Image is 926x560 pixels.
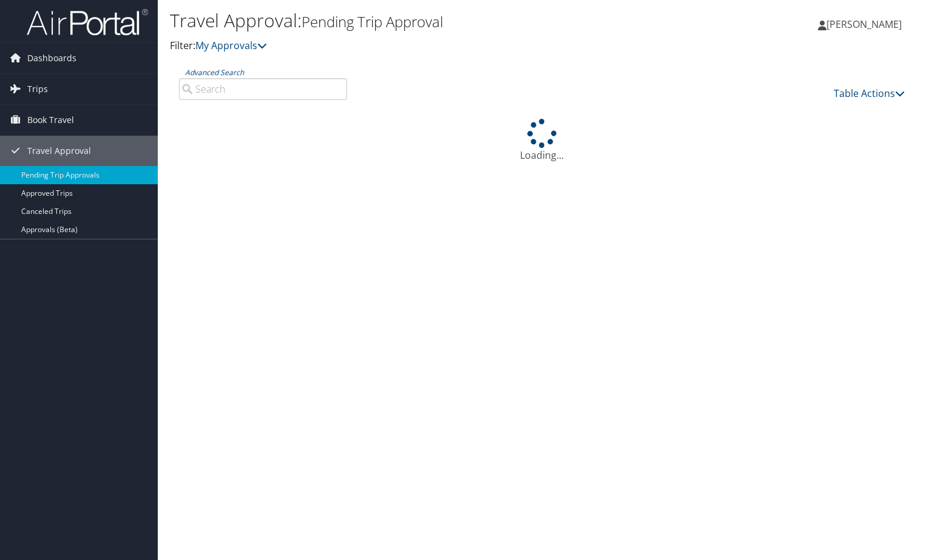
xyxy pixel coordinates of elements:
[27,136,91,166] span: Travel Approval
[27,8,148,36] img: airportal-logo.png
[179,78,347,100] input: Advanced Search
[27,105,74,135] span: Book Travel
[818,6,914,42] a: [PERSON_NAME]
[27,43,76,73] span: Dashboards
[170,119,914,162] div: Loading...
[195,39,267,52] a: My Approvals
[170,38,666,54] p: Filter:
[834,87,905,100] a: Table Actions
[302,12,443,32] small: Pending Trip Approval
[185,67,244,78] a: Advanced Search
[27,74,48,104] span: Trips
[826,18,902,31] span: [PERSON_NAME]
[170,8,666,33] h1: Travel Approval:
